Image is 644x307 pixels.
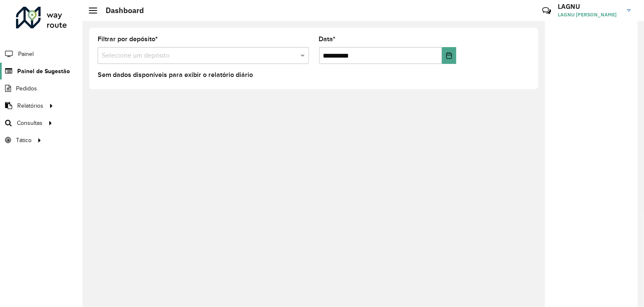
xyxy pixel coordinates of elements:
[558,11,621,19] span: LAGNU [PERSON_NAME]
[16,136,32,145] span: Tático
[98,34,158,44] label: Filtrar por depósito
[17,101,43,110] span: Relatórios
[17,67,70,76] span: Painel de Sugestão
[18,50,34,58] span: Painel
[97,6,144,15] h2: Dashboard
[98,70,253,80] label: Sem dados disponíveis para exibir o relatório diário
[558,3,621,11] h3: LAGNU
[442,47,456,64] button: Choose Date
[16,84,37,93] span: Pedidos
[17,119,43,127] span: Consultas
[319,34,336,44] label: Data
[538,2,556,20] a: Contato Rápido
